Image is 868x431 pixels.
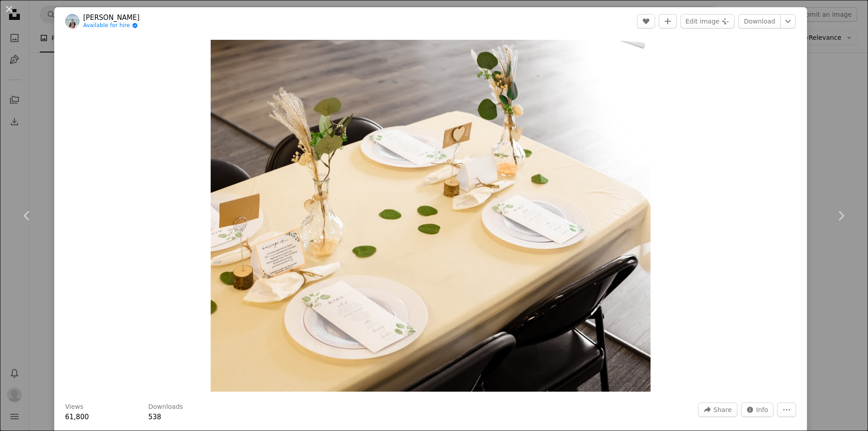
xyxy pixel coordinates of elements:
[148,403,183,412] h3: Downloads
[713,403,731,417] span: Share
[738,14,781,28] a: Download
[148,413,161,421] span: 538
[698,403,737,417] button: Share this image
[65,403,84,412] h3: Views
[680,14,735,28] button: Edit image
[637,14,655,28] button: Like
[211,40,650,392] button: Zoom in on this image
[65,14,80,28] img: Go to Philip Smart's profile
[83,22,140,29] a: Available for hire
[65,413,89,421] span: 61,800
[814,172,868,259] a: Next
[659,14,677,28] button: Add to Collection
[756,403,769,417] span: Info
[780,14,796,28] button: Choose download size
[777,403,796,417] button: More Actions
[741,403,774,417] button: Stats about this image
[211,40,650,392] img: a table set with place settings and place cards
[83,13,140,22] a: [PERSON_NAME]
